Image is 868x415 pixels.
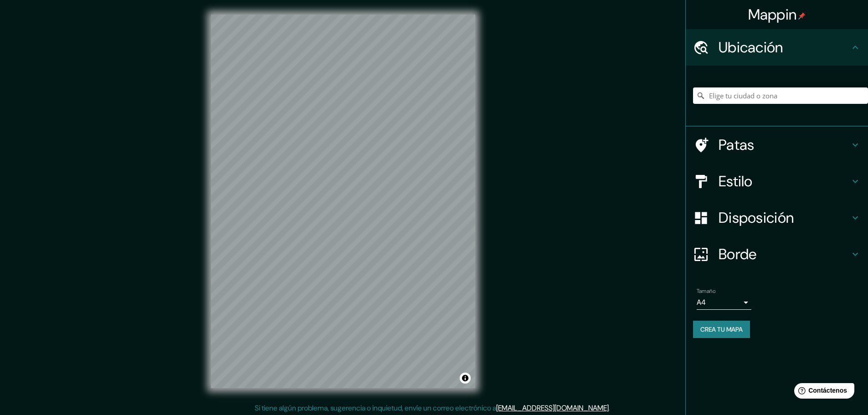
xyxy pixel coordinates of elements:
[719,245,757,264] font: Borde
[700,325,743,333] font: Crea tu mapa
[798,12,806,20] img: pin-icon.png
[610,403,611,413] font: .
[719,135,755,154] font: Patas
[719,172,753,191] font: Estilo
[787,379,858,405] iframe: Lanzador de widgets de ayuda
[697,287,715,295] font: Tamaño
[748,5,797,24] font: Mappin
[697,297,706,307] font: A4
[255,403,496,413] font: Si tiene algún problema, sugerencia o inquietud, envíe un correo electrónico a
[686,163,868,200] div: Estilo
[686,29,868,66] div: Ubicación
[686,127,868,163] div: Patas
[719,208,794,227] font: Disposición
[719,38,783,57] font: Ubicación
[686,236,868,272] div: Borde
[496,403,609,413] a: [EMAIL_ADDRESS][DOMAIN_NAME]
[693,87,868,104] input: Elige tu ciudad o zona
[460,373,471,384] button: Activar o desactivar atribución
[211,15,475,388] canvas: Mapa
[697,295,751,310] div: A4
[693,321,750,338] button: Crea tu mapa
[611,403,613,413] font: .
[609,403,610,413] font: .
[686,200,868,236] div: Disposición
